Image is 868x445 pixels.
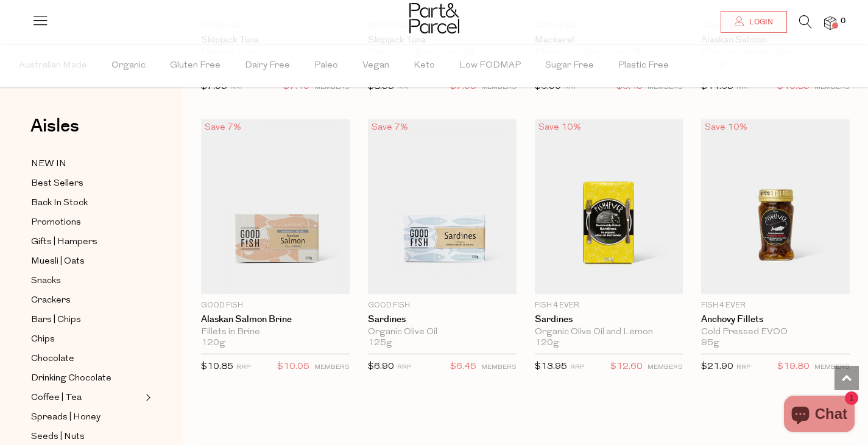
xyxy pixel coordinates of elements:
a: Chips [31,332,142,347]
small: MEMBERS [314,84,350,91]
img: Alaskan Salmon Brine [201,119,350,295]
div: Save 10% [701,119,751,136]
small: RRP [236,364,250,371]
a: Gifts | Hampers [31,234,142,250]
span: Best Sellers [31,177,83,191]
span: 0 [838,16,849,27]
a: Snacks [31,273,142,289]
span: NEW IN [31,157,66,172]
small: RRP [736,84,750,91]
span: $10.85 [201,362,233,371]
span: Seeds | Nuts [31,430,85,444]
a: Aisles [30,117,79,147]
small: RRP [736,364,750,371]
span: Paleo [314,44,338,87]
p: Good Fish [368,300,517,311]
p: Fish 4 Ever [701,300,850,311]
span: Coffee | Tea [31,391,82,405]
span: $7.40 [283,79,309,95]
small: RRP [397,364,411,371]
p: Fish 4 Ever [535,300,683,311]
span: Crackers [31,293,71,308]
span: $6.45 [616,79,643,95]
span: Muesli | Oats [31,254,85,269]
span: Plastic Free [618,44,669,87]
span: Promotions [31,215,81,230]
a: Promotions [31,215,142,230]
img: Part&Parcel [409,3,459,33]
span: Chips [31,332,55,347]
a: Seeds | Nuts [31,429,142,444]
span: Drinking Chocolate [31,371,111,386]
a: Best Sellers [31,176,142,191]
small: MEMBERS [647,364,683,371]
small: MEMBERS [481,364,517,371]
a: Sardines [368,314,517,325]
small: MEMBERS [647,84,683,91]
span: $10.85 [777,79,810,95]
span: $6.90 [368,362,394,371]
a: Coffee | Tea [31,390,142,405]
span: 120g [535,338,559,349]
span: Vegan [362,44,389,87]
a: Anchovy Fillets [701,314,850,325]
a: Bars | Chips [31,312,142,328]
a: Spreads | Honey [31,410,142,425]
div: Cold Pressed EVOO [701,327,850,338]
small: MEMBERS [314,364,350,371]
span: $13.95 [535,362,567,371]
a: Alaskan Salmon Brine [201,314,350,325]
span: 125g [368,338,392,349]
img: Anchovy Fillets [701,119,850,295]
span: Low FODMAP [459,44,521,87]
small: MEMBERS [814,364,850,371]
div: Save 10% [535,119,585,136]
a: Login [721,11,787,33]
a: Back In Stock [31,195,142,211]
a: NEW IN [31,156,142,172]
div: Organic Olive Oil [368,327,517,338]
a: Crackers [31,293,142,308]
small: RRP [564,84,578,91]
button: Expand/Collapse Coffee | Tea [143,390,151,405]
span: Australian Made [19,44,87,87]
span: Gluten Free [170,44,221,87]
small: MEMBERS [481,84,517,91]
span: Sugar Free [545,44,594,87]
span: Dairy Free [245,44,290,87]
span: $7.95 [450,79,476,95]
span: $21.90 [701,362,733,371]
a: Drinking Chocolate [31,371,142,386]
div: Save 7% [201,119,245,136]
span: Spreads | Honey [31,410,101,425]
span: $10.05 [277,359,309,375]
span: $6.45 [450,359,476,375]
img: Sardines [368,119,517,295]
span: Gifts | Hampers [31,235,97,250]
span: Bars | Chips [31,313,81,328]
small: RRP [570,364,584,371]
p: Good Fish [201,300,350,311]
img: Sardines [535,119,683,295]
span: Login [746,17,773,27]
span: Snacks [31,274,61,289]
inbox-online-store-chat: Shopify online store chat [780,396,858,435]
div: Organic Olive Oil and Lemon [535,327,683,338]
span: Chocolate [31,352,74,366]
small: RRP [230,84,244,91]
small: MEMBERS [814,84,850,91]
a: Chocolate [31,351,142,366]
span: $12.60 [610,359,643,375]
a: Sardines [535,314,683,325]
a: Muesli | Oats [31,254,142,269]
span: 95g [701,338,719,349]
span: 120g [201,338,225,349]
a: 0 [824,16,836,29]
span: $19.80 [777,359,810,375]
span: Keto [414,44,435,87]
span: Back In Stock [31,196,88,211]
div: Fillets in Brine [201,327,350,338]
small: RRP [397,84,411,91]
span: Aisles [30,113,79,139]
span: Organic [111,44,146,87]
